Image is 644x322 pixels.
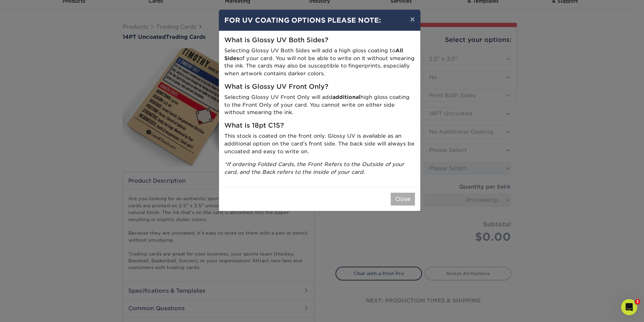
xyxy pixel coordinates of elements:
[332,94,360,100] strong: additional
[224,93,415,116] p: Selecting Glossy UV Front Only will add high gloss coating to the Front Only of your card. You ca...
[405,10,420,29] button: ×
[391,193,415,206] button: Close
[224,47,403,61] strong: All Sides
[224,132,415,155] p: This stock is coated on the front only. Glossy UV is available as an additional option on the car...
[224,161,404,175] i: *If ordering Folded Cards, the Front Refers to the Outside of your card, and the Back refers to t...
[621,299,637,315] iframe: Intercom live chat
[224,15,415,25] h4: FOR UV COATING OPTIONS PLEASE NOTE:
[224,83,415,91] h5: What is Glossy UV Front Only?
[635,299,640,304] span: 1
[224,47,415,78] p: Selecting Glossy UV Both Sides will add a high gloss coating to of your card. You will not be abl...
[224,122,415,130] h5: What is 18pt C1S?
[224,36,415,44] h5: What is Glossy UV Both Sides?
